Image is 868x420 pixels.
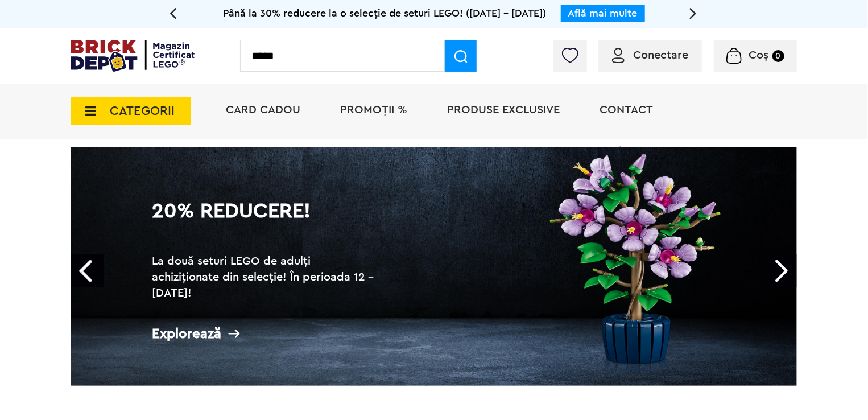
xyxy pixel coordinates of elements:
[633,50,688,61] span: Conectare
[568,8,638,18] a: Află mai multe
[71,147,797,386] a: 20% Reducere!La două seturi LEGO de adulți achiziționate din selecție! În perioada 12 - [DATE]!Ex...
[600,104,653,116] a: Contact
[447,104,560,116] a: Produse exclusive
[71,254,104,287] a: Prev
[152,327,379,341] div: Explorează
[226,104,300,116] a: Card Cadou
[772,50,784,62] small: 0
[340,104,407,116] a: PROMOȚII %
[152,201,379,242] h1: 20% Reducere!
[224,8,547,18] span: Până la 30% reducere la o selecție de seturi LEGO! ([DATE] - [DATE])
[749,50,769,61] span: Coș
[764,254,797,287] a: Next
[152,253,379,301] h2: La două seturi LEGO de adulți achiziționate din selecție! În perioada 12 - [DATE]!
[612,50,688,61] a: Conectare
[110,105,175,117] span: CATEGORII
